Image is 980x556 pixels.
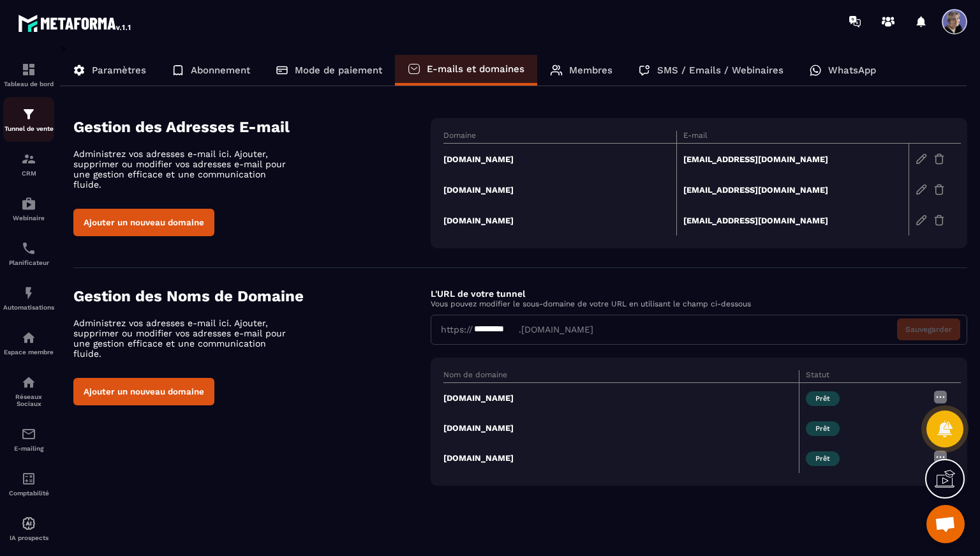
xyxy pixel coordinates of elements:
label: L'URL de votre tunnel [431,289,525,299]
p: Webinaire [3,214,54,222]
p: Administrez vos adresses e-mail ici. Ajouter, supprimer ou modifier vos adresses e-mail pour une ... [73,318,297,359]
button: Ajouter un nouveau domaine [73,209,214,236]
th: Statut [799,370,926,383]
img: more [933,389,948,405]
a: accountantaccountantComptabilité [3,462,54,506]
p: Vous pouvez modifier le sous-domaine de votre URL en utilisant le champ ci-dessous [431,299,967,308]
p: Réseaux Sociaux [3,393,54,407]
p: Abonnement [191,64,250,76]
p: Tunnel de vente [3,125,54,132]
p: WhatsApp [828,64,876,76]
td: [DOMAIN_NAME] [443,205,676,236]
td: [DOMAIN_NAME] [443,174,676,205]
span: Prêt [806,421,840,436]
a: automationsautomationsWebinaire [3,186,54,231]
p: Membres [569,64,612,76]
p: Comptabilité [3,490,54,497]
h4: Gestion des Adresses E-mail [73,118,431,136]
p: CRM [3,170,54,177]
a: social-networksocial-networkRéseaux Sociaux [3,365,54,417]
p: Tableau de bord [3,80,54,87]
button: Ajouter un nouveau domaine [73,378,214,405]
td: [DOMAIN_NAME] [443,382,799,413]
img: social-network [21,375,36,390]
span: Prêt [806,451,840,466]
td: [DOMAIN_NAME] [443,443,799,473]
h4: Gestion des Noms de Domaine [73,287,431,305]
td: [EMAIL_ADDRESS][DOMAIN_NAME] [676,174,909,205]
img: scheduler [21,241,36,256]
a: formationformationTableau de bord [3,52,54,97]
img: automations [21,330,36,345]
p: Paramètres [92,64,146,76]
img: trash-gr.2c9399ab.svg [933,184,945,195]
img: automations [21,285,36,301]
img: logo [18,11,133,34]
th: E-mail [676,131,909,144]
img: edit-gr.78e3acdd.svg [916,184,927,195]
a: automationsautomationsEspace membre [3,320,54,365]
img: automations [21,196,36,211]
td: [EMAIL_ADDRESS][DOMAIN_NAME] [676,144,909,175]
img: email [21,426,36,442]
a: schedulerschedulerPlanificateur [3,231,54,276]
img: automations [21,516,36,531]
p: Mode de paiement [295,64,382,76]
img: accountant [21,471,36,486]
p: Espace membre [3,349,54,356]
td: [DOMAIN_NAME] [443,144,676,175]
p: E-mails et domaines [427,63,524,75]
p: E-mailing [3,445,54,452]
p: Automatisations [3,304,54,311]
img: edit-gr.78e3acdd.svg [916,214,927,226]
a: Ouvrir le chat [926,505,965,543]
th: Nom de domaine [443,370,799,383]
a: emailemailE-mailing [3,417,54,462]
td: [EMAIL_ADDRESS][DOMAIN_NAME] [676,205,909,236]
th: Domaine [443,131,676,144]
p: IA prospects [3,534,54,541]
img: formation [21,62,36,77]
a: formationformationCRM [3,142,54,186]
div: > [60,43,967,505]
p: Administrez vos adresses e-mail ici. Ajouter, supprimer ou modifier vos adresses e-mail pour une ... [73,149,297,190]
img: trash-gr.2c9399ab.svg [933,153,945,165]
span: Prêt [806,391,840,406]
img: edit-gr.78e3acdd.svg [916,153,927,165]
p: SMS / Emails / Webinaires [657,64,783,76]
img: trash-gr.2c9399ab.svg [933,214,945,226]
a: automationsautomationsAutomatisations [3,276,54,320]
td: [DOMAIN_NAME] [443,413,799,443]
img: formation [21,107,36,122]
a: formationformationTunnel de vente [3,97,54,142]
p: Planificateur [3,259,54,266]
img: formation [21,151,36,167]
